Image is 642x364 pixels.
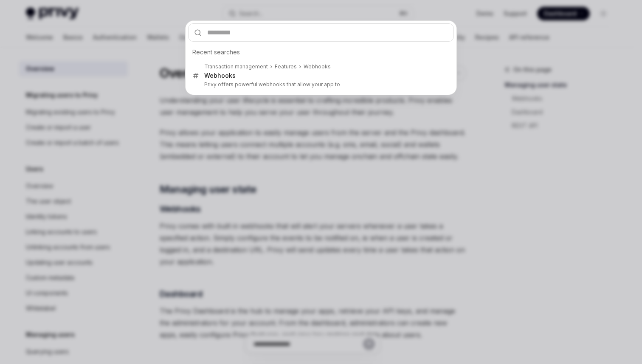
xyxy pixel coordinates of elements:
[304,63,328,70] b: Webhook
[204,72,232,79] b: Webhook
[192,48,240,56] span: Recent searches
[204,63,268,70] div: Transaction management
[204,81,436,88] p: Privy offers powerful webhooks that allow your app to
[304,63,331,70] div: s
[275,63,297,70] div: Features
[204,72,236,79] div: s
